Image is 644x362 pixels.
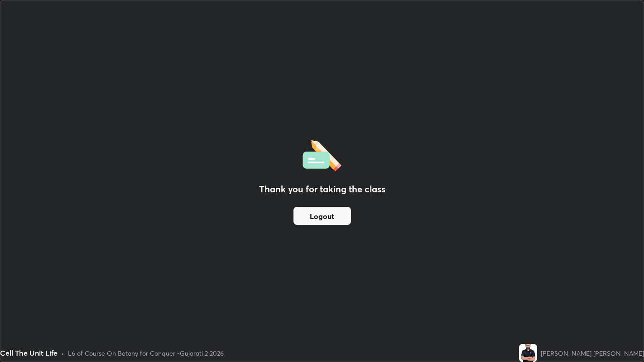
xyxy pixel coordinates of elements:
div: • [61,348,64,358]
button: Logout [293,207,351,225]
div: L6 of Course On Botany for Conquer -Gujarati 2 2026 [68,348,224,358]
img: 719b3399970646c8895fdb71918d4742.jpg [519,344,537,362]
h2: Thank you for taking the class [259,182,385,196]
img: offlineFeedback.1438e8b3.svg [303,137,341,171]
div: [PERSON_NAME] [PERSON_NAME] [541,348,644,358]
